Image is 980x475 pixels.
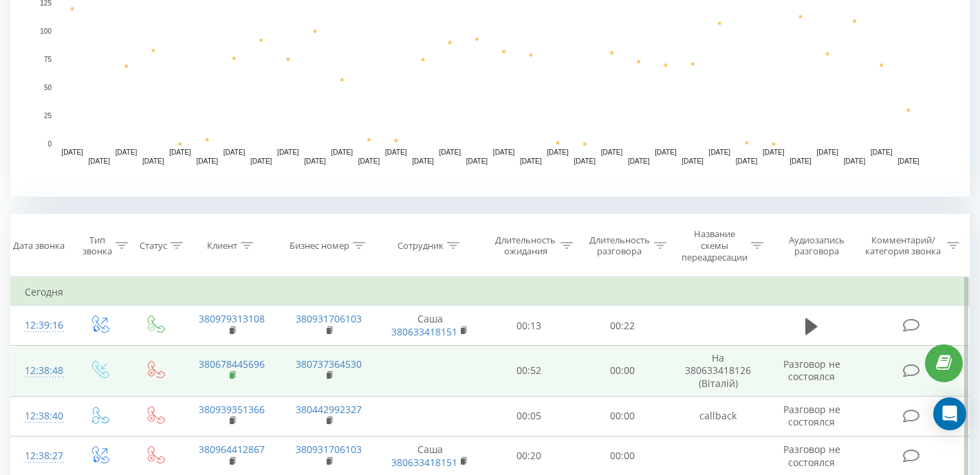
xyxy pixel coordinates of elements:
text: [DATE] [628,157,650,165]
a: 380633418151 [391,325,457,338]
div: Сотрудник [398,240,444,252]
text: [DATE] [574,157,596,165]
text: 25 [44,112,52,120]
text: [DATE] [520,157,542,165]
td: Саша [378,306,482,346]
text: [DATE] [736,157,758,165]
text: [DATE] [116,148,138,156]
div: Длительность ожидания [494,234,556,258]
text: [DATE] [358,157,380,165]
text: [DATE] [816,148,838,156]
td: 00:05 [482,396,576,436]
text: [DATE] [224,148,246,156]
div: Название схемы переадресации [682,228,748,263]
text: [DATE] [709,148,731,156]
div: Длительность разговора [589,234,651,258]
text: [DATE] [897,157,919,165]
text: 75 [44,56,52,63]
a: 380633418151 [391,456,457,469]
text: 50 [44,84,52,91]
div: Аудиозапись разговора [779,234,853,258]
text: [DATE] [196,157,218,165]
text: [DATE] [763,148,785,156]
text: 0 [47,140,52,148]
div: Статус [140,240,167,252]
text: [DATE] [439,148,461,156]
a: 380979313108 [199,312,265,325]
a: 380964412867 [199,443,265,456]
div: 12:38:48 [25,357,57,384]
text: [DATE] [547,148,569,156]
span: Разговор не состоялся [783,357,840,383]
span: Разговор не состоялся [783,403,840,428]
td: На 380633418126 (Віталій) [669,346,767,397]
text: [DATE] [682,157,704,165]
text: [DATE] [89,157,111,165]
div: Комментарий/категория звонка [863,234,944,258]
td: callback [669,396,767,436]
td: 00:52 [482,346,576,397]
text: [DATE] [304,157,326,165]
text: [DATE] [331,148,353,156]
a: 380931706103 [296,312,362,325]
text: [DATE] [844,157,866,165]
text: [DATE] [601,148,623,156]
text: [DATE] [790,157,812,165]
div: Клиент [207,240,237,252]
div: 12:39:16 [25,312,57,339]
a: 380939351366 [199,403,265,416]
text: [DATE] [142,157,164,165]
a: 380442992327 [296,403,362,416]
div: 12:38:27 [25,443,57,470]
div: 12:38:40 [25,403,57,430]
text: [DATE] [250,157,272,165]
text: [DATE] [655,148,677,156]
text: [DATE] [385,148,407,156]
text: [DATE] [412,157,434,165]
div: Бизнес номер [290,240,349,252]
a: 380737364530 [296,357,362,371]
a: 380678445696 [199,357,265,371]
td: 00:22 [576,306,669,346]
div: Open Intercom Messenger [933,397,966,430]
td: 00:00 [576,396,669,436]
text: [DATE] [277,148,299,156]
text: [DATE] [466,157,488,165]
div: Тип звонка [83,234,112,258]
text: [DATE] [493,148,515,156]
a: 380931706103 [296,443,362,456]
span: Разговор не состоялся [783,443,840,468]
text: [DATE] [169,148,191,156]
text: 100 [40,27,52,35]
td: Сегодня [11,278,970,306]
td: 00:13 [482,306,576,346]
text: [DATE] [61,148,83,156]
div: Дата звонка [13,240,65,252]
text: [DATE] [871,148,893,156]
td: 00:00 [576,346,669,397]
